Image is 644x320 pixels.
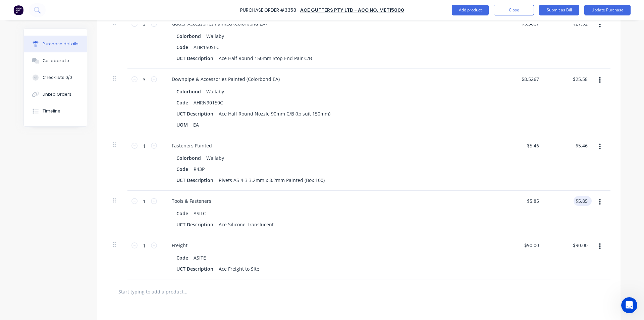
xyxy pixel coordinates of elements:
button: Purchase details [24,36,87,52]
button: Timeline [24,103,87,120]
div: Colorbond [176,31,204,41]
div: Downpipe & Accessories Painted (Colorbond EA) [166,74,285,84]
button: Add product [452,5,489,15]
div: EA [191,120,202,130]
div: Ace Half Round 150mm Stop End Pair C/B [216,53,315,63]
div: Timeline [43,108,60,114]
div: Collaborate [43,58,69,64]
div: Colorbond [176,153,204,163]
div: Fasteners Painted [166,141,217,150]
div: Colorbond [176,87,204,96]
button: Collaborate [24,52,87,69]
button: Close [494,5,534,15]
button: Submit as Bill [539,5,579,15]
div: Code [174,42,191,52]
div: UOM [174,120,191,130]
iframe: Intercom live chat [621,297,637,313]
div: UCT Description [174,109,216,119]
div: UCT Description [174,220,216,229]
button: Update Purchase [584,5,631,15]
div: Code [174,253,191,263]
div: Wallaby [206,153,224,163]
input: Start typing to add a product... [118,285,252,298]
div: UCT Description [174,175,216,185]
div: Freight [166,240,193,250]
div: Code [174,98,191,107]
div: Wallaby [206,87,224,96]
div: Linked Orders [43,91,71,97]
div: Purchase Order #3353 - [240,7,300,14]
div: Rivets AS 4-3 3.2mm x 8.2mm Painted (Box 100) [216,175,327,185]
button: Checklists 0/0 [24,69,87,86]
div: Ace Silicone Translucent [216,220,276,229]
div: Purchase details [43,41,78,47]
div: Wallaby [206,31,224,41]
div: UCT Description [174,264,216,274]
div: ASILC [191,209,209,218]
div: ASITE [191,253,209,263]
div: Code [174,209,191,218]
div: Tools & Fasteners [166,196,217,206]
div: Code [174,164,191,174]
button: Linked Orders [24,86,87,103]
div: AHRN90150C [191,98,226,107]
img: Factory [13,5,23,15]
a: Ace Gutters Pty Ltd - Acc No. MET15000 [300,7,404,13]
div: Ace Half Round Nozzle 90mm C/B (to suit 150mm) [216,109,333,119]
div: R43P [191,164,207,174]
div: Ace Freight to Site [216,264,262,274]
div: UCT Description [174,53,216,63]
div: AHR150SEC [191,42,222,52]
div: Checklists 0/0 [43,75,72,81]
